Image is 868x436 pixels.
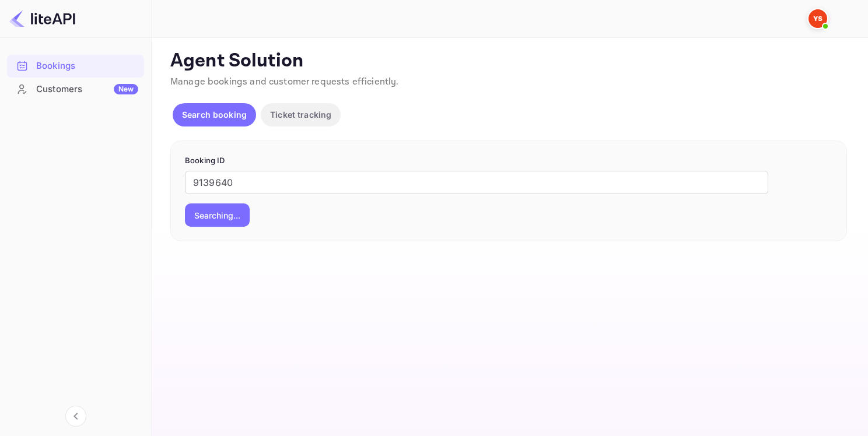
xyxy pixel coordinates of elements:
button: Collapse navigation [65,406,86,427]
p: Booking ID [185,155,832,167]
span: Manage bookings and customer requests efficiently. [170,76,399,88]
input: Enter Booking ID (e.g., 63782194) [185,171,768,194]
a: CustomersNew [7,78,144,100]
div: New [114,84,138,94]
img: Yandex Support [808,9,827,28]
button: Searching... [185,203,250,227]
div: Customers [36,83,138,96]
img: LiteAPI logo [9,9,75,28]
p: Agent Solution [170,50,847,73]
div: Bookings [7,55,144,78]
p: Search booking [182,108,247,121]
p: Ticket tracking [270,108,331,121]
a: Bookings [7,55,144,76]
div: CustomersNew [7,78,144,101]
div: Bookings [36,59,138,73]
